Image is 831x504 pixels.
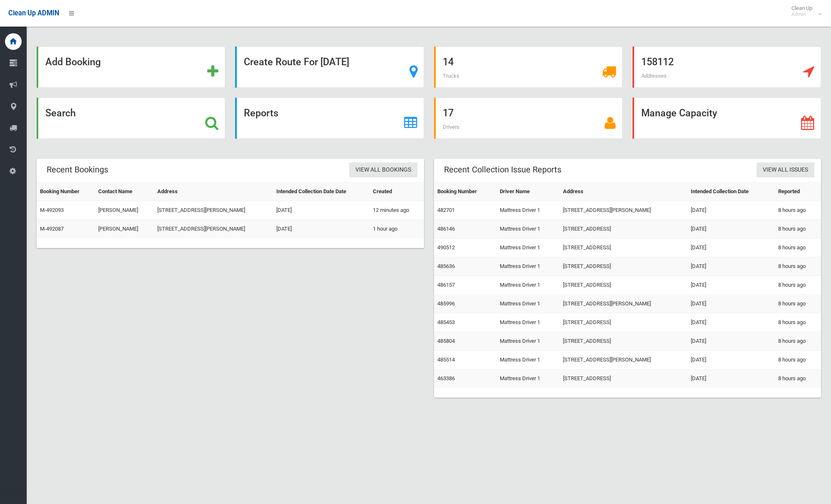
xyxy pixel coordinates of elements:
[560,220,687,238] td: [STREET_ADDRESS]
[775,313,821,332] td: 8 hours ago
[37,98,225,139] a: Search
[775,201,821,220] td: 8 hours ago
[496,369,560,388] td: Mattress Driver 1
[496,313,560,332] td: Mattress Driver 1
[775,238,821,257] td: 8 hours ago
[560,351,687,369] td: [STREET_ADDRESS][PERSON_NAME]
[437,338,455,344] a: 485804
[235,98,424,139] a: Reports
[641,73,667,79] span: Addresses
[775,257,821,276] td: 8 hours ago
[687,313,775,332] td: [DATE]
[496,238,560,257] td: Mattress Driver 1
[443,124,459,130] span: Drivers
[437,319,455,325] a: 485453
[775,276,821,295] td: 8 hours ago
[437,300,455,307] a: 485996
[775,332,821,351] td: 8 hours ago
[775,220,821,238] td: 8 hours ago
[641,56,674,68] strong: 158112
[437,207,455,213] a: 482701
[687,295,775,313] td: [DATE]
[443,56,454,68] strong: 14
[370,182,424,201] th: Created
[437,244,455,251] a: 490512
[496,295,560,313] td: Mattress Driver 1
[434,47,623,88] a: 14 Trucks
[560,332,687,351] td: [STREET_ADDRESS]
[40,226,64,232] a: M-492087
[273,220,370,238] td: [DATE]
[273,182,370,201] th: Intended Collection Date Date
[45,56,101,68] strong: Add Booking
[560,257,687,276] td: [STREET_ADDRESS]
[37,182,95,201] th: Booking Number
[757,162,814,178] a: View All Issues
[437,226,455,232] a: 486146
[687,351,775,369] td: [DATE]
[633,47,821,88] a: 158112 Addresses
[95,220,154,238] td: [PERSON_NAME]
[45,107,76,119] strong: Search
[687,257,775,276] td: [DATE]
[496,351,560,369] td: Mattress Driver 1
[244,107,278,119] strong: Reports
[37,47,225,88] a: Add Booking
[687,182,775,201] th: Intended Collection Date
[560,201,687,220] td: [STREET_ADDRESS][PERSON_NAME]
[437,375,455,381] a: 463386
[95,201,154,220] td: [PERSON_NAME]
[8,9,59,17] span: Clean Up ADMIN
[560,238,687,257] td: [STREET_ADDRESS]
[687,369,775,388] td: [DATE]
[641,107,717,119] strong: Manage Capacity
[560,182,687,201] th: Address
[434,98,623,139] a: 17 Drivers
[496,332,560,351] td: Mattress Driver 1
[560,369,687,388] td: [STREET_ADDRESS]
[687,201,775,220] td: [DATE]
[775,369,821,388] td: 8 hours ago
[437,282,455,288] a: 486157
[95,182,154,201] th: Contact Name
[37,162,118,178] header: Recent Bookings
[787,5,821,17] span: Clean Up
[687,276,775,295] td: [DATE]
[633,98,821,139] a: Manage Capacity
[560,313,687,332] td: [STREET_ADDRESS]
[349,162,417,178] a: View All Bookings
[496,182,560,201] th: Driver Name
[434,182,496,201] th: Booking Number
[496,220,560,238] td: Mattress Driver 1
[154,220,273,238] td: [STREET_ADDRESS][PERSON_NAME]
[154,182,273,201] th: Address
[443,73,459,79] span: Trucks
[775,351,821,369] td: 8 hours ago
[273,201,370,220] td: [DATE]
[775,295,821,313] td: 8 hours ago
[687,220,775,238] td: [DATE]
[370,201,424,220] td: 12 minutes ago
[434,162,571,178] header: Recent Collection Issue Reports
[437,263,455,269] a: 485636
[244,56,349,68] strong: Create Route For [DATE]
[443,107,454,119] strong: 17
[687,332,775,351] td: [DATE]
[40,207,64,213] a: M-492093
[775,182,821,201] th: Reported
[370,220,424,238] td: 1 hour ago
[235,47,424,88] a: Create Route For [DATE]
[560,276,687,295] td: [STREET_ADDRESS]
[496,201,560,220] td: Mattress Driver 1
[687,238,775,257] td: [DATE]
[791,11,812,17] small: Admin
[496,276,560,295] td: Mattress Driver 1
[496,257,560,276] td: Mattress Driver 1
[154,201,273,220] td: [STREET_ADDRESS][PERSON_NAME]
[437,356,455,363] a: 485514
[560,295,687,313] td: [STREET_ADDRESS][PERSON_NAME]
